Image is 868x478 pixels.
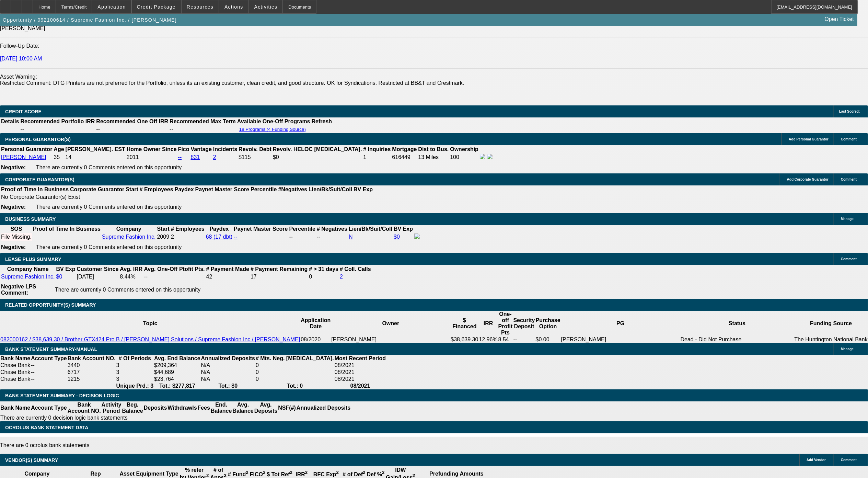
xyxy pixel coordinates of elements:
td: $38,639.30 [450,336,478,343]
th: $ Financed [450,311,478,336]
th: Proof of Time In Business [1,186,69,193]
b: # Payment Made [206,266,249,272]
th: Activity Period [101,401,122,414]
b: Negative: [1,204,26,210]
b: Age [54,146,64,152]
b: Fico [178,146,189,152]
b: BFC Exp [313,471,339,477]
b: # Fund [228,471,248,477]
span: 2011 [127,154,139,160]
th: Tot.: 0 [255,383,334,389]
a: N [349,234,353,240]
th: # Of Periods [116,355,154,362]
td: -- [513,336,535,343]
b: Vantage [191,146,212,152]
td: 14 [65,153,126,161]
span: Resources [187,4,213,10]
th: Funding Source [794,311,868,336]
td: 8.44% [119,273,143,280]
td: -- [31,362,67,369]
span: Manage [841,217,854,221]
a: Supreme Fashion Inc. [1,274,55,280]
td: 0 [255,362,334,369]
b: $ Tot Ref [267,471,292,477]
b: Prefunding Amounts [429,471,484,477]
td: 3 [116,362,154,369]
td: 17 [250,273,308,280]
b: FICO [250,471,266,477]
b: BV Exp [56,266,76,272]
b: Home Owner Since [127,146,177,152]
span: OCROLUS BANK STATEMENT DATA [5,425,88,430]
span: Opportunity / 092100614 / Supreme Fashion Inc. / [PERSON_NAME] [3,17,177,23]
b: Paydex [175,186,194,192]
th: 08/2021 [334,383,386,389]
th: End. Balance [210,401,232,414]
span: Add Personal Guarantor [789,137,829,141]
th: Details [1,118,19,125]
td: N/A [201,376,255,383]
a: 831 [191,154,200,160]
td: N/A [201,369,255,376]
th: Bank Account NO. [67,401,101,414]
span: CORPORATE GUARANTOR(S) [5,177,74,182]
th: Account Type [31,401,67,414]
button: 18 Programs (4 Funding Source) [237,126,308,132]
b: Dist to Bus. [418,146,449,152]
a: $0 [394,234,400,240]
th: Purchase Option [535,311,561,336]
td: 08/2021 [334,376,386,383]
td: $23,764 [154,376,201,383]
b: Percentile [251,186,277,192]
td: -- [31,376,67,383]
button: Resources [182,0,219,13]
button: Credit Package [132,0,181,13]
b: Incidents [213,146,237,152]
b: Company Name [7,266,49,272]
span: PERSONAL GUARANTOR(S) [5,137,71,142]
th: Most Recent Period [334,355,386,362]
b: [PERSON_NAME]. EST [66,146,125,152]
th: SOS [1,226,32,232]
td: 42 [206,273,250,280]
b: Rep [91,471,101,477]
th: Proof of Time In Business [33,226,101,232]
td: -- [31,369,67,376]
td: 8.54 [498,336,513,343]
td: 13 Miles [418,153,449,161]
th: Withdrawls [167,401,197,414]
span: There are currently 0 Comments entered on this opportunity [36,244,182,250]
b: # of Def [343,471,366,477]
span: LEASE PLUS SUMMARY [5,257,61,262]
th: Deposits [143,401,167,414]
b: Corporate Guarantor [70,186,124,192]
b: Customer Since [77,266,119,272]
td: 1 [363,153,391,161]
td: [PERSON_NAME] [331,336,450,343]
span: VENDOR(S) SUMMARY [5,457,58,463]
td: 616449 [392,153,417,161]
b: # Inquiries [363,146,391,152]
b: Paynet Master Score [195,186,249,192]
th: PG [561,311,680,336]
td: -- [169,126,236,133]
b: Percentile [289,226,315,232]
span: Comment [841,178,857,181]
th: IRR [479,311,498,336]
th: NSF(#) [278,401,296,414]
th: Account Type [31,355,67,362]
b: #Negatives [278,186,308,192]
span: Comment [841,137,857,141]
b: Paynet Master Score [234,226,288,232]
b: # Payment Remaining [251,266,308,272]
th: Beg. Balance [121,401,143,414]
td: $44,689 [154,369,201,376]
span: Last Scored: [839,110,860,113]
b: Company [24,471,49,477]
th: Status [680,311,794,336]
a: $0 [56,274,62,280]
span: There are currently 0 Comments entered on this opportunity [36,204,182,210]
span: BUSINESS SUMMARY [5,216,56,222]
th: Fees [197,401,210,414]
td: 08/2020 [300,336,331,343]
